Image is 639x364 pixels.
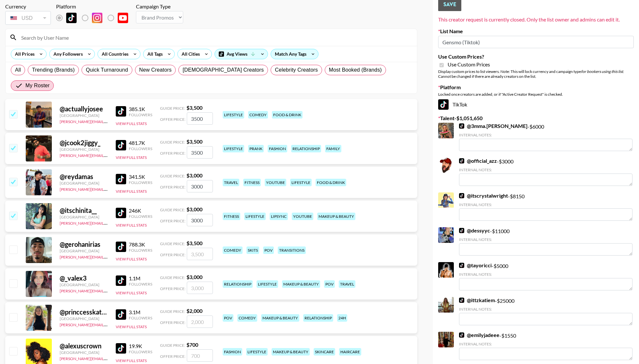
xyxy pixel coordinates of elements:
button: View Full Stats [116,324,147,329]
img: TikTok [116,309,126,320]
div: lifestyle [244,213,266,220]
div: [GEOGRAPHIC_DATA] [60,350,108,355]
span: Offer Price: [160,286,186,291]
span: Guide Price: [160,275,185,280]
div: food & drink [272,111,303,119]
div: lifestyle [223,145,244,152]
strong: $ 3,500 [186,105,202,111]
span: Trending (Brands) [32,66,75,74]
div: lifestyle [290,179,312,186]
div: 481.7K [129,140,152,146]
strong: $ 700 [186,342,198,348]
div: lifestyle [246,348,268,356]
div: USD [7,12,50,24]
span: [DEMOGRAPHIC_DATA] Creators [183,66,264,74]
div: pov [263,246,274,254]
em: for bookers using this list [581,69,623,74]
div: 341.5K [129,174,152,180]
div: 385.1K [129,106,152,112]
div: fashion [223,348,242,356]
div: relationship [303,314,333,322]
span: Guide Price: [160,207,185,212]
div: makeup & beauty [282,280,320,288]
a: [PERSON_NAME][EMAIL_ADDRESS][PERSON_NAME][DOMAIN_NAME] [60,355,187,361]
img: TikTok [116,242,126,252]
a: [PERSON_NAME][EMAIL_ADDRESS][PERSON_NAME][DOMAIN_NAME] [60,152,187,158]
a: [PERSON_NAME][EMAIL_ADDRESS][PERSON_NAME][DOMAIN_NAME] [60,287,187,293]
strong: $ 3,500 [186,240,202,246]
input: 3,500 [187,112,213,125]
span: New Creators [139,66,172,74]
div: Followers [129,112,152,117]
a: @tayoricci [459,262,492,269]
div: 3.1M [129,309,152,315]
div: Followers [129,214,152,219]
div: All Tags [143,49,164,59]
div: lifestyle [257,280,278,288]
div: lifestyle [223,111,244,119]
div: - $ 3000 [459,158,632,186]
div: All Prices [11,49,36,59]
div: @ gerohanirias [60,240,108,248]
img: TikTok [116,208,126,218]
img: TikTok [459,158,464,163]
input: 3,500 [187,146,213,159]
div: 19.9K [129,343,152,349]
button: View Full Stats [116,223,147,228]
span: Offer Price: [160,354,186,359]
span: Use Custom Prices [448,61,490,68]
img: YouTube [118,13,128,23]
label: Talent - $ 1,051,650 [438,115,634,121]
button: View Full Stats [116,121,147,126]
div: comedy [223,246,243,254]
span: Guide Price: [160,174,185,178]
div: comedy [248,111,268,119]
div: Followers [129,315,152,320]
img: TikTok [459,332,464,338]
a: @dessyyc [459,227,490,234]
div: makeup & beauty [272,348,310,356]
div: Followers [129,248,152,253]
div: @ reydamas [60,173,108,181]
div: Display custom prices to list viewers. Note: This will lock currency and campaign type . Cannot b... [438,69,634,79]
span: Guide Price: [160,241,185,246]
div: fitness [223,213,240,220]
div: 24h [337,314,347,322]
span: Quick Turnaround [86,66,128,74]
img: TikTok [116,140,126,150]
a: [PERSON_NAME][EMAIL_ADDRESS][PERSON_NAME][DOMAIN_NAME] [60,253,187,259]
div: fitness [243,179,261,186]
span: Guide Price: [160,140,185,145]
div: @ actuallyjosee [60,105,108,113]
span: Guide Price: [160,343,185,348]
div: Internal Notes: [459,237,632,242]
div: youtube [292,213,313,220]
div: @ alexuscrown [60,342,108,350]
div: Campaign Type [136,3,183,10]
div: comedy [237,314,257,322]
div: Followers [129,349,152,354]
div: - $ 11000 [459,227,632,256]
div: List locked to TikTok. [56,11,133,25]
div: - $ 6000 [459,123,632,151]
label: Use Custom Prices? [438,53,634,60]
div: [GEOGRAPHIC_DATA] [60,147,108,152]
div: Internal Notes: [459,342,632,346]
div: Internal Notes: [459,202,632,207]
a: [PERSON_NAME][EMAIL_ADDRESS][PERSON_NAME][DOMAIN_NAME] [60,321,187,327]
div: - $ 25000 [459,297,632,325]
div: Followers [129,146,152,151]
div: - $ 5000 [459,262,632,290]
img: TikTok [116,275,126,286]
a: @ittzkatiem [459,297,495,303]
span: Offer Price: [160,218,186,223]
div: relationship [291,145,321,152]
div: [GEOGRAPHIC_DATA] [60,113,108,118]
div: relationship [223,280,253,288]
div: 788.3K [129,241,152,248]
label: Platform [438,84,634,91]
img: TikTok [116,106,126,117]
span: Celebrity Creators [275,66,318,74]
div: This creator request is currently closed. Only the list owner and admins can edit it. [438,16,634,23]
a: [PERSON_NAME][EMAIL_ADDRESS][PERSON_NAME][DOMAIN_NAME] [60,219,187,226]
